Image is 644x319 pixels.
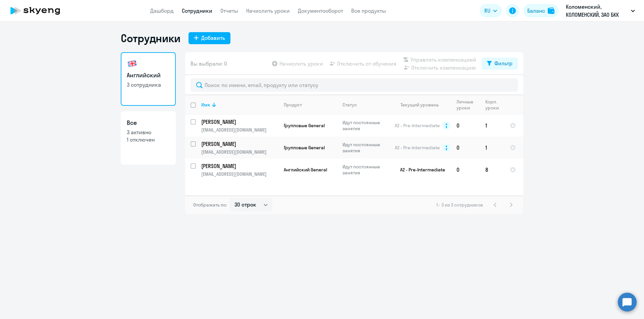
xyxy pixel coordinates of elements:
[566,3,628,19] p: Коломенский, КОЛОМЕНСКИЙ, ЗАО БКК
[342,119,388,132] p: Идут постоянные занятия
[121,31,180,45] h1: Сотрудники
[395,145,440,151] span: A2 - Pre-Intermediate
[121,52,176,106] a: Английский3 сотрудника
[201,102,278,108] div: Имя
[246,7,290,14] a: Начислить уроки
[191,78,518,92] input: Поиск по имени, email, продукту или статусу
[284,102,337,108] div: Продукт
[527,7,545,15] div: Баланс
[480,114,504,137] td: 1
[485,99,500,111] div: Корп. уроки
[457,99,480,111] div: Личные уроки
[389,159,451,181] td: A2 - Pre-Intermediate
[284,123,325,129] span: Групповые General
[298,7,343,14] a: Документооборот
[485,99,504,111] div: Корп. уроки
[394,102,451,108] div: Текущий уровень
[342,142,388,154] p: Идут постоянные занятия
[451,137,480,159] td: 0
[395,123,440,129] span: A2 - Pre-Intermediate
[201,162,277,170] p: [PERSON_NAME]
[121,111,176,165] a: Все3 активно1 отключен
[562,3,638,19] button: Коломенский, КОЛОМЕНСКИЙ, ЗАО БКК
[451,114,480,137] td: 0
[201,140,278,148] a: [PERSON_NAME]
[342,164,388,176] p: Идут постоянные занятия
[127,71,170,80] h3: Английский
[201,34,225,42] div: Добавить
[127,129,170,136] p: 3 активно
[182,7,212,14] a: Сотрудники
[201,118,277,126] p: [PERSON_NAME]
[342,102,388,108] div: Статус
[127,58,138,69] img: english
[201,171,278,177] p: [EMAIL_ADDRESS][DOMAIN_NAME]
[127,81,170,88] p: 3 сотрудника
[480,137,504,159] td: 1
[201,127,278,133] p: [EMAIL_ADDRESS][DOMAIN_NAME]
[193,202,227,208] span: Отображать по:
[480,4,502,17] button: RU
[201,140,277,148] p: [PERSON_NAME]
[548,7,554,14] img: balance
[150,7,174,14] a: Дашборд
[127,136,170,143] p: 1 отключен
[342,102,357,108] div: Статус
[482,58,518,70] button: Фильтр
[451,159,480,181] td: 0
[284,167,327,173] span: Английский General
[494,59,513,67] div: Фильтр
[284,102,302,108] div: Продукт
[189,32,230,44] button: Добавить
[201,162,278,170] a: [PERSON_NAME]
[220,7,238,14] a: Отчеты
[400,102,439,108] div: Текущий уровень
[457,99,475,111] div: Личные уроки
[191,60,227,68] span: Вы выбрали: 0
[284,145,325,151] span: Групповые General
[127,118,170,127] h3: Все
[201,118,278,126] a: [PERSON_NAME]
[351,7,386,14] a: Все продукты
[436,202,483,208] span: 1 - 3 из 3 сотрудников
[480,159,504,181] td: 8
[201,149,278,155] p: [EMAIL_ADDRESS][DOMAIN_NAME]
[523,4,558,17] button: Балансbalance
[201,102,210,108] div: Имя
[484,7,490,15] span: RU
